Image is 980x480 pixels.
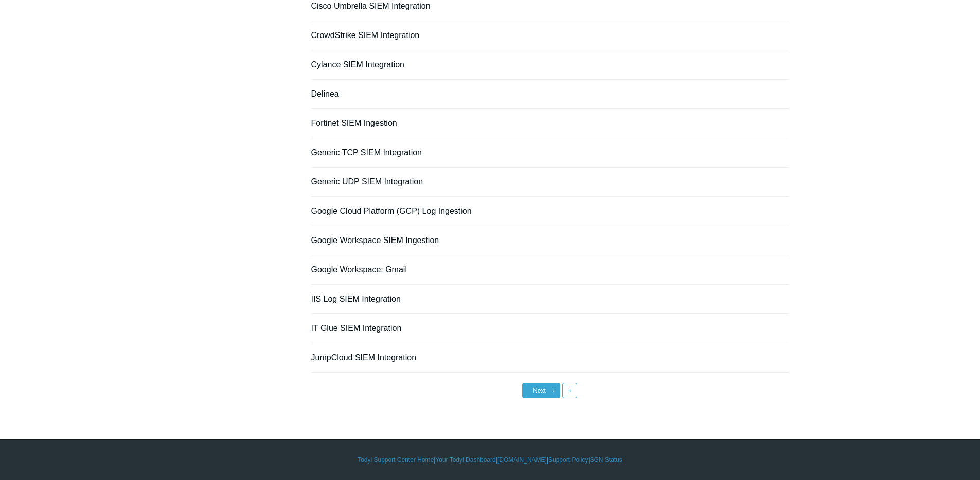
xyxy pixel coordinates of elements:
[522,383,560,398] a: Next
[311,324,402,333] a: IT Glue SIEM Integration
[590,455,622,465] a: SGN Status
[311,119,397,127] a: Fortinet SIEM Ingestion
[358,455,434,465] a: Todyl Support Center Home
[311,236,439,245] a: Google Workspace SIEM Ingestion
[311,148,422,157] a: Generic TCP SIEM Integration
[311,89,339,98] a: Delinea
[311,353,417,362] a: JumpCloud SIEM Integration
[553,387,555,394] span: ›
[435,455,495,465] a: Your Todyl Dashboard
[311,265,407,274] a: Google Workspace: Gmail
[533,387,546,394] span: Next
[497,455,547,465] a: [DOMAIN_NAME]
[311,207,472,215] a: Google Cloud Platform (GCP) Log Ingestion
[311,60,404,69] a: Cylance SIEM Integration
[311,294,401,303] a: IIS Log SIEM Integration
[192,455,789,465] div: | | | |
[311,2,431,10] a: Cisco Umbrella SIEM Integration
[311,177,423,186] a: Generic UDP SIEM Integration
[568,387,572,394] span: »
[548,455,588,465] a: Support Policy
[311,31,420,40] a: CrowdStrike SIEM Integration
